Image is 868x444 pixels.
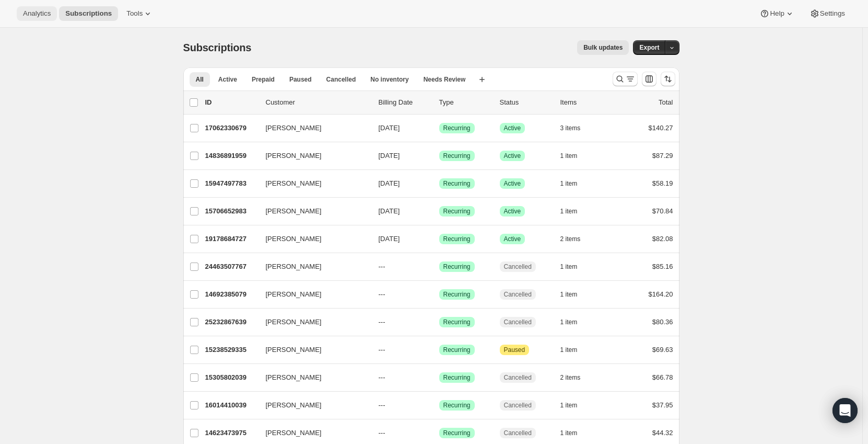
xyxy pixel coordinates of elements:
[370,75,408,84] span: No inventory
[560,290,578,299] span: 1 item
[59,6,118,21] button: Subscriptions
[205,123,257,133] p: 17062330679
[443,290,471,299] span: Recurring
[205,259,673,274] div: 24463507767[PERSON_NAME]---SuccessRecurringCancelled1 item$85.16
[661,72,675,86] button: Sort the results
[560,287,589,302] button: 1 item
[260,120,364,136] button: [PERSON_NAME]
[260,175,364,192] button: [PERSON_NAME]
[560,343,589,357] button: 1 item
[260,369,364,386] button: [PERSON_NAME]
[560,398,589,413] button: 1 item
[266,372,322,383] span: [PERSON_NAME]
[289,75,312,84] span: Paused
[649,290,673,298] span: $164.20
[379,373,385,381] span: ---
[260,314,364,331] button: [PERSON_NAME]
[23,9,51,18] span: Analytics
[504,152,521,160] span: Active
[266,178,322,189] span: [PERSON_NAME]
[379,429,385,437] span: ---
[443,124,471,132] span: Recurring
[652,346,673,354] span: $69.63
[260,397,364,414] button: [PERSON_NAME]
[560,232,592,246] button: 2 items
[266,151,322,161] span: [PERSON_NAME]
[560,235,581,243] span: 2 items
[583,43,623,52] span: Bulk updates
[266,123,322,133] span: [PERSON_NAME]
[639,43,659,52] span: Export
[504,235,521,243] span: Active
[205,315,673,329] div: 25232867639[PERSON_NAME]---SuccessRecurringCancelled1 item$80.36
[560,259,589,274] button: 1 item
[560,176,589,191] button: 1 item
[443,401,471,409] span: Recurring
[443,318,471,326] span: Recurring
[504,318,532,326] span: Cancelled
[266,400,322,411] span: [PERSON_NAME]
[120,6,159,21] button: Tools
[260,203,364,220] button: [PERSON_NAME]
[504,373,532,382] span: Cancelled
[560,179,578,188] span: 1 item
[205,428,257,438] p: 14623473975
[560,373,581,382] span: 2 items
[443,346,471,354] span: Recurring
[379,318,385,326] span: ---
[652,152,673,160] span: $87.29
[379,235,400,243] span: [DATE]
[820,9,845,18] span: Settings
[205,400,257,411] p: 16014410039
[504,263,532,271] span: Cancelled
[633,40,665,55] button: Export
[205,370,673,385] div: 15305802039[PERSON_NAME]---SuccessRecurringCancelled2 items$66.78
[652,207,673,215] span: $70.84
[205,178,257,189] p: 15947497783
[379,401,385,409] span: ---
[205,97,257,108] p: ID
[652,235,673,243] span: $82.08
[205,234,257,244] p: 19178684727
[560,97,613,108] div: Items
[266,261,322,272] span: [PERSON_NAME]
[500,97,552,108] p: Status
[560,152,578,160] span: 1 item
[652,429,673,437] span: $44.32
[560,370,592,385] button: 2 items
[218,75,237,84] span: Active
[379,97,431,108] p: Billing Date
[560,318,578,326] span: 1 item
[205,97,673,108] div: IDCustomerBilling DateTypeStatusItemsTotal
[443,263,471,271] span: Recurring
[379,290,385,298] span: ---
[126,9,143,18] span: Tools
[443,429,471,437] span: Recurring
[504,290,532,299] span: Cancelled
[652,401,673,409] span: $37.95
[260,147,364,164] button: [PERSON_NAME]
[205,345,257,355] p: 15238529335
[560,315,589,329] button: 1 item
[424,75,466,84] span: Needs Review
[560,121,592,135] button: 3 items
[652,373,673,381] span: $66.78
[260,286,364,303] button: [PERSON_NAME]
[205,343,673,357] div: 15238529335[PERSON_NAME]---SuccessRecurringAttentionPaused1 item$69.63
[266,345,322,355] span: [PERSON_NAME]
[205,206,257,217] p: 15706652983
[205,232,673,246] div: 19178684727[PERSON_NAME][DATE]SuccessRecurringSuccessActive2 items$82.08
[443,235,471,243] span: Recurring
[613,72,638,86] button: Search and filter results
[266,97,370,108] p: Customer
[560,401,578,409] span: 1 item
[652,263,673,270] span: $85.16
[205,317,257,327] p: 25232867639
[560,429,578,437] span: 1 item
[260,258,364,275] button: [PERSON_NAME]
[260,425,364,441] button: [PERSON_NAME]
[379,207,400,215] span: [DATE]
[560,346,578,354] span: 1 item
[205,121,673,135] div: 17062330679[PERSON_NAME][DATE]SuccessRecurringSuccessActive3 items$140.27
[443,373,471,382] span: Recurring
